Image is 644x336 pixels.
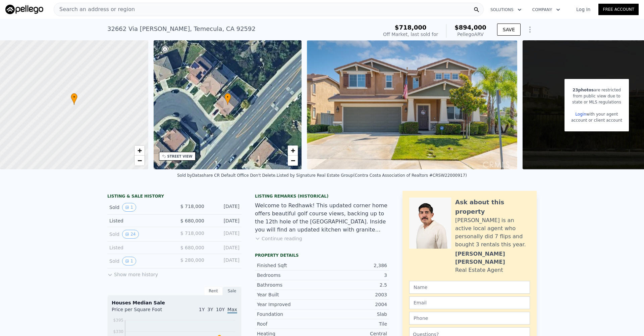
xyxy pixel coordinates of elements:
span: + [137,146,142,155]
button: Solutions [485,4,527,16]
a: Log In [568,6,598,13]
div: Off Market, last sold for [383,31,438,38]
input: Phone [409,312,530,325]
div: Rent [204,287,223,295]
div: Listed [109,217,169,224]
div: LISTING & SALE HISTORY [107,194,241,200]
div: Roof [257,321,322,327]
div: [DATE] [210,257,239,265]
span: + [291,146,295,155]
span: $718,000 [395,24,427,31]
span: $894,000 [454,24,486,31]
div: Finished Sqft [257,262,322,269]
div: Listed [109,244,169,251]
button: Show more history [107,268,158,278]
div: 2003 [322,291,387,298]
div: Price per Square Foot [112,306,174,317]
span: Max [227,307,237,313]
a: Zoom out [135,156,145,166]
div: Sold [109,230,169,239]
div: Foundation [257,311,322,318]
div: Listed by Signature Real Estate Group (Contra Costa Association of Realtors #CRSW22000917) [277,173,467,178]
div: [PERSON_NAME] is an active local agent who personally did 7 flips and bought 3 rentals this year. [455,216,530,249]
div: Bathrooms [257,282,322,288]
div: Property details [255,253,389,258]
button: View historical data [122,203,136,212]
div: [DATE] [210,217,239,224]
div: Listing Remarks (Historical) [255,194,389,199]
button: Show Options [523,23,537,36]
tspan: $395 [113,318,123,323]
div: Sold [109,257,169,265]
span: $ 280,000 [180,257,204,263]
div: 32662 Via [PERSON_NAME] , Temecula , CA 92592 [107,24,256,34]
span: • [224,94,231,100]
div: • [224,93,231,105]
span: − [137,156,142,165]
div: [DATE] [210,203,239,212]
span: 1Y [199,307,205,312]
span: 10Y [216,307,225,312]
button: SAVE [497,24,521,36]
a: Free Account [598,4,639,15]
div: 2004 [322,301,387,308]
img: Pellego [5,5,43,14]
div: [DATE] [210,230,239,239]
a: Zoom in [135,145,145,156]
a: Zoom in [288,145,298,156]
span: Search an address or region [54,5,135,13]
span: − [291,156,295,165]
span: • [71,94,77,100]
span: $ 680,000 [180,245,204,250]
div: state or MLS regulations [571,99,622,105]
span: $ 680,000 [180,218,204,223]
div: Welcome to Redhawk! This updated corner home offers beautiful golf course views, backing up to th... [255,202,389,234]
div: account or client account [571,117,622,123]
span: 3Y [207,307,213,312]
div: are restricted [571,87,622,93]
div: [PERSON_NAME] [PERSON_NAME] [455,250,530,266]
div: Year Improved [257,301,322,308]
button: View historical data [122,257,136,265]
div: Sold [109,203,169,212]
a: Zoom out [288,156,298,166]
div: Houses Median Sale [112,299,237,306]
input: Email [409,296,530,309]
div: 2,386 [322,262,387,269]
div: Real Estate Agent [455,266,503,274]
button: View historical data [122,230,139,239]
img: Sale: 166709408 Parcel: 24754241 [307,40,517,169]
div: Pellego ARV [454,31,486,38]
div: STREET VIEW [167,154,193,159]
div: Sale [223,287,241,295]
div: Slab [322,311,387,318]
span: $ 718,000 [180,204,204,209]
div: Ask about this property [455,198,530,216]
span: $ 718,000 [180,230,204,236]
tspan: $330 [113,329,123,334]
div: Bedrooms [257,272,322,279]
div: Sold by Datashare CR Default Office Don't Delete . [177,173,276,178]
div: Year Built [257,291,322,298]
input: Name [409,281,530,294]
div: 2.5 [322,282,387,288]
div: 3 [322,272,387,279]
button: Continue reading [255,235,302,242]
span: with your agent [586,112,618,117]
a: Login [575,112,586,117]
div: [DATE] [210,244,239,251]
div: Tile [322,321,387,327]
button: Company [527,4,566,16]
span: 23 photos [573,88,594,92]
div: • [71,93,77,105]
div: from public view due to [571,93,622,99]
